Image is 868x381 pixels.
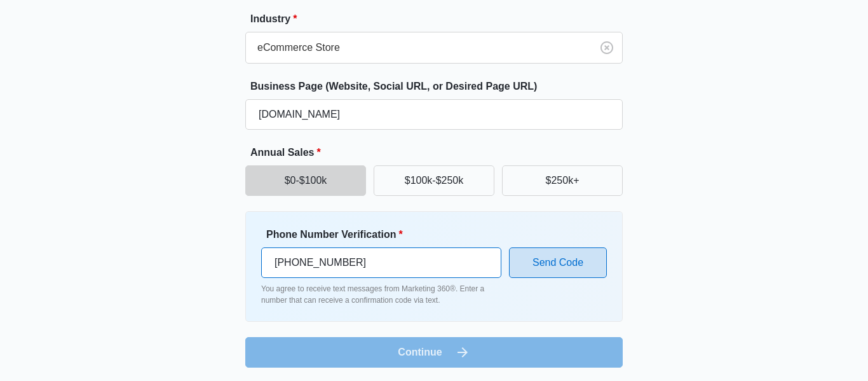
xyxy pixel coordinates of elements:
[261,283,501,306] p: You agree to receive text messages from Marketing 360®. Enter a number that can receive a confirm...
[266,227,506,242] label: Phone Number Verification
[374,165,494,196] button: $100k-$250k
[597,38,617,58] button: Clear
[245,99,623,130] input: e.g. janesplumbing.com
[250,145,628,160] label: Annual Sales
[245,165,366,196] button: $0-$100k
[250,79,628,94] label: Business Page (Website, Social URL, or Desired Page URL)
[502,165,623,196] button: $250k+
[250,11,628,27] label: Industry
[261,247,501,278] input: Ex. +1-555-555-5555
[509,247,607,278] button: Send Code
